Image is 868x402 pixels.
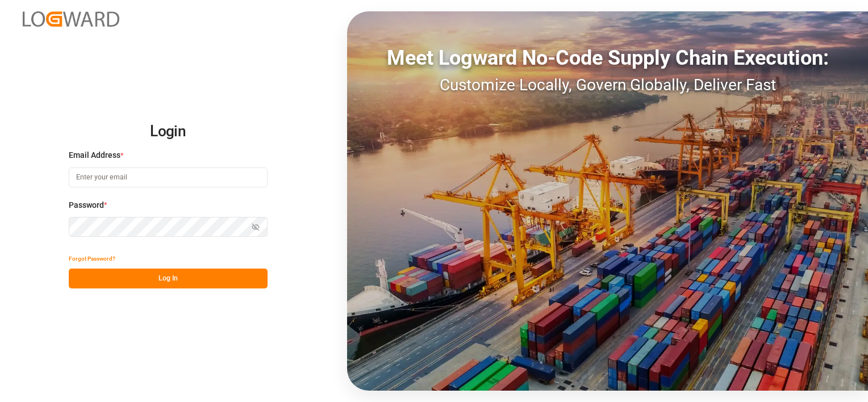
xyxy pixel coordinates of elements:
[69,149,120,161] span: Email Address
[69,249,115,269] button: Forgot Password?
[69,199,104,211] span: Password
[69,114,268,150] h2: Login
[347,73,868,97] div: Customize Locally, Govern Globally, Deliver Fast
[23,11,119,27] img: Logward_new_orange.png
[69,269,268,288] button: Log In
[347,43,868,73] div: Meet Logward No-Code Supply Chain Execution:
[69,167,268,187] input: Enter your email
